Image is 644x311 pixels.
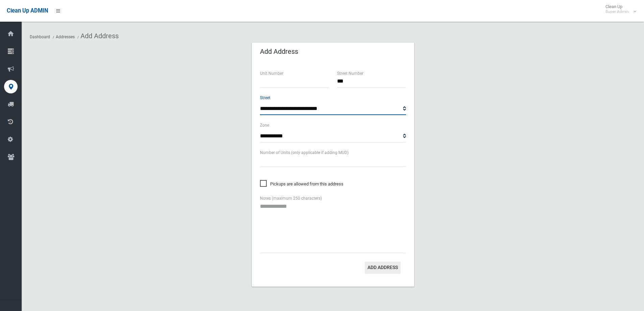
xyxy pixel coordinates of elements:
[602,4,636,14] span: Clean Up
[252,45,306,58] header: Add Address
[365,262,401,274] button: Add Address
[56,35,75,39] a: Addresses
[30,35,50,39] a: Dashboard
[260,180,343,188] span: Pickups are allowed from this address
[605,9,629,14] small: Super Admin
[7,7,48,14] span: Clean Up ADMIN
[76,30,119,42] li: Add Address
